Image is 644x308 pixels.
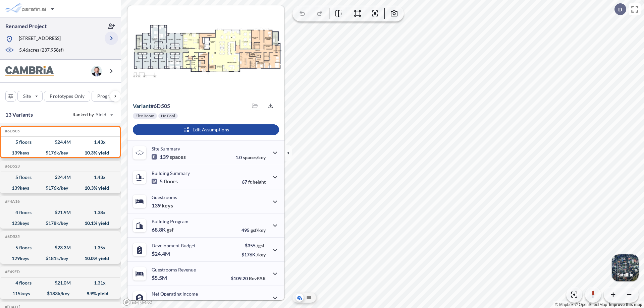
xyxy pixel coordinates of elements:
button: Aerial View [296,294,304,302]
button: Ranked by Yield [67,109,117,120]
button: Site [17,91,43,102]
p: 139 [152,202,173,209]
h5: Click to copy the code [4,199,20,204]
span: floors [164,178,178,185]
button: Switcher ImageSatellite [612,254,639,281]
p: Development Budget [152,243,196,248]
p: 67 [242,179,266,185]
p: 68.8K [152,226,174,233]
span: Yield [96,111,107,118]
a: OpenStreetMap [575,302,607,307]
p: Site [23,93,31,100]
button: Prototypes Only [44,91,90,102]
p: # 6d505 [133,103,170,109]
p: Net Operating Income [152,291,198,297]
p: 5 [152,178,178,185]
p: 45.0% [237,300,266,305]
span: ft [248,179,252,185]
img: Switcher Image [612,254,639,281]
a: Mapbox homepage [123,298,152,306]
p: Edit Assumptions [193,126,229,133]
button: Site Plan [305,294,313,302]
p: Flex Room [136,113,154,119]
a: Improve this map [609,302,642,307]
p: $109.20 [231,275,266,281]
span: Variant [133,103,151,109]
p: 5.46 acres ( 237,958 sf) [19,47,64,54]
span: gsf/key [251,227,266,233]
p: 13 Variants [5,111,33,119]
span: spaces [170,153,186,160]
img: BrandImage [5,66,54,76]
span: gsf [167,226,174,233]
p: $355 [241,243,266,248]
p: $5.5M [152,274,168,281]
button: Edit Assumptions [133,124,279,135]
p: Guestrooms [152,194,177,200]
h5: Click to copy the code [4,129,20,133]
span: keys [162,202,173,209]
p: $24.4M [152,250,171,257]
p: Building Summary [152,170,190,176]
p: Building Program [152,219,189,224]
p: 139 [152,153,186,160]
p: Renamed Project [5,22,47,30]
p: Program [97,93,116,100]
img: user logo [91,66,102,76]
p: Guestrooms Revenue [152,267,196,272]
p: [STREET_ADDRESS] [19,35,61,43]
p: 495 [241,227,266,233]
p: 1.0 [235,155,266,160]
span: RevPAR [249,275,266,281]
p: $176K [241,252,266,257]
h5: Click to copy the code [4,164,20,169]
p: D [618,6,622,12]
span: /key [257,252,266,257]
a: Mapbox [555,302,574,307]
p: $2.5M [152,299,168,305]
span: /gsf [257,243,264,248]
h5: Click to copy the code [4,234,20,239]
h5: Click to copy the code [4,269,20,274]
p: No Pool [161,113,175,119]
p: Site Summary [152,146,180,151]
span: margin [251,300,266,305]
span: height [253,179,266,185]
p: Satellite [617,272,633,278]
span: spaces/key [243,155,266,160]
p: Prototypes Only [50,93,85,100]
button: Program [92,91,128,102]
